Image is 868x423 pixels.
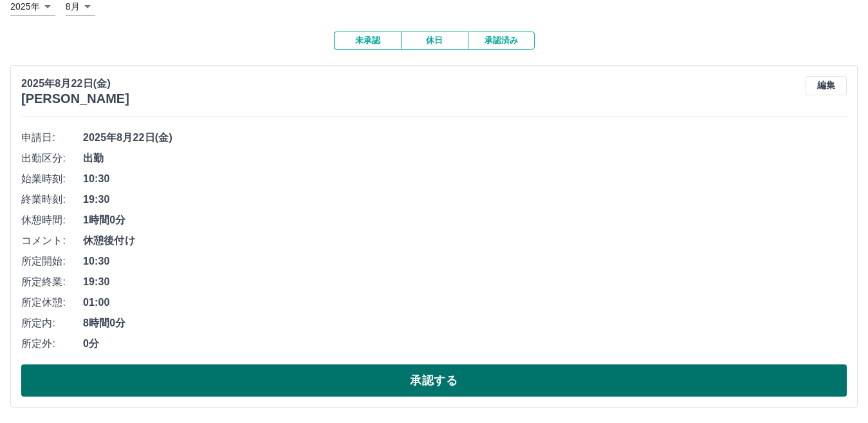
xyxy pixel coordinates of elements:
[21,151,83,166] span: 出勤区分:
[21,274,83,290] span: 所定終業:
[83,192,847,207] span: 19:30
[806,76,847,95] button: 編集
[83,254,847,269] span: 10:30
[83,336,847,352] span: 0分
[334,32,401,50] button: 未承認
[83,274,847,290] span: 19:30
[21,212,83,228] span: 休憩時間:
[83,130,847,146] span: 2025年8月22日(金)
[21,130,83,146] span: 申請日:
[21,233,83,249] span: コメント:
[21,254,83,269] span: 所定開始:
[83,171,847,187] span: 10:30
[401,32,468,50] button: 休日
[21,76,129,91] p: 2025年8月22日(金)
[21,192,83,207] span: 終業時刻:
[468,32,535,50] button: 承認済み
[83,233,847,249] span: 休憩後付け
[83,212,847,228] span: 1時間0分
[21,336,83,352] span: 所定外:
[83,315,847,331] span: 8時間0分
[83,151,847,166] span: 出勤
[21,171,83,187] span: 始業時刻:
[21,364,847,397] button: 承認する
[21,91,129,106] h3: [PERSON_NAME]
[21,315,83,331] span: 所定内:
[83,295,847,310] span: 01:00
[21,295,83,310] span: 所定休憩:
